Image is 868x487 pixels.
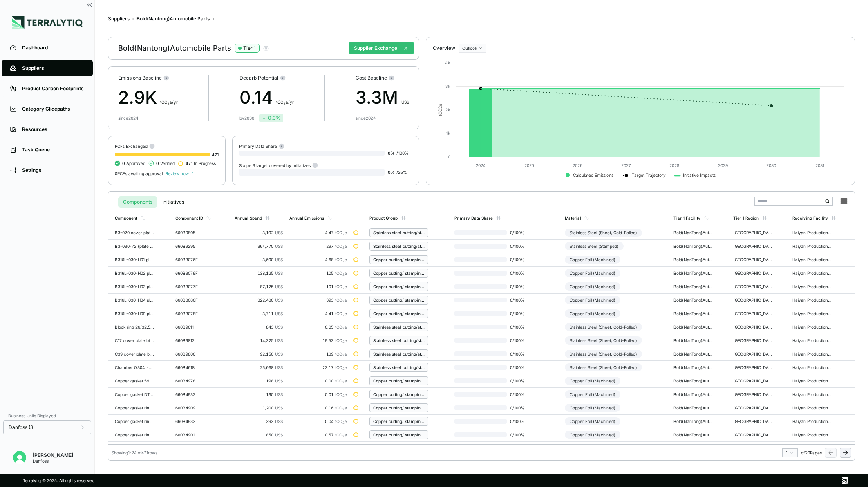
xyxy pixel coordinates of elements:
button: Outlook [459,44,486,53]
div: [GEOGRAPHIC_DATA] [733,298,772,302]
button: 1 [782,448,798,457]
div: Copper cutting/ stamping part [373,271,425,276]
span: tCO e [335,338,347,343]
div: 198 [235,378,283,383]
span: t CO e/yr [276,100,294,105]
span: › [132,16,134,22]
text: Calculated Emissions [573,173,613,178]
div: Copper gasket ring 18.5/8.5*0.05 [115,432,154,437]
div: 101 [289,284,347,289]
div: Bold(NanTong)Automobile Parts - [GEOGRAPHIC_DATA] [673,419,713,424]
div: Haiyan Production CNRAQ [792,311,832,316]
div: Copper cutting/ stamping part [373,257,425,262]
text: tCO e [438,104,443,116]
div: 660B3078F [175,311,215,316]
span: 0 / 100 % [507,351,533,356]
span: tCO e [335,419,347,424]
img: Erato Panayiotou [13,451,26,464]
span: US$ [275,311,283,316]
div: 4.68 [289,257,347,262]
div: 0.05 [289,325,347,329]
button: Open user button [10,448,29,467]
sub: 2 [342,394,345,398]
div: Bold(NanTong)Automobile Parts - [GEOGRAPHIC_DATA] [673,392,713,397]
div: Chamber Q304L-D055-J002 [115,365,154,370]
div: Haiyan Production CNRAQ [792,325,832,329]
sub: 2 [342,367,345,371]
span: US$ [275,284,283,289]
div: Bold(NanTong)Automobile Parts - [GEOGRAPHIC_DATA] [673,338,713,343]
div: 3,690 [235,257,283,262]
div: 660B3076F [175,257,215,262]
div: Bold(Nantong)Automobile Parts [136,16,210,22]
div: Primary Data Share [454,216,493,220]
div: Bold(NanTong)Automobile Parts - [GEOGRAPHIC_DATA] [673,325,713,329]
span: tCO e [335,351,347,356]
div: 660B4909 [175,405,215,410]
div: 190 [235,392,283,397]
div: 0.04 [289,419,347,424]
span: US$ [275,351,283,356]
div: [GEOGRAPHIC_DATA] [733,271,772,276]
div: Bold(NanTong)Automobile Parts - [GEOGRAPHIC_DATA] [673,405,713,410]
div: Stainless steel cutting/stamping part [373,230,425,235]
span: t CO e/yr [160,100,178,105]
div: B316L-030-H02 plate with copper [115,271,154,276]
div: Haiyan Production CNRAQ [792,378,832,383]
div: Copper gasket ring 122/98*0.05 [115,419,154,424]
div: 92,150 [235,351,283,356]
div: 0.01 [289,392,347,397]
div: B316L-030-H04 plate with copper [115,298,154,302]
div: Overview [433,45,455,51]
div: Haiyan Production CNRAQ [792,419,832,424]
span: 0 PCFs awaiting approval. [115,171,164,176]
div: Stainless steel cutting/stamping part [373,338,425,343]
text: 2026 [573,163,582,168]
div: B3-020 cover plate billet [115,230,154,235]
div: 850 [235,432,283,437]
div: Copper Foil (Machined) [565,417,620,425]
div: 23.17 [289,365,347,370]
span: 0 / 100 % [507,284,533,289]
span: 0 / 100 % [507,271,533,276]
span: tCO e [335,365,347,370]
div: Copper Foil (Machined) [565,404,620,412]
text: 4k [445,60,450,65]
text: 2k [445,107,450,112]
span: 0 [156,161,159,166]
div: 4.41 [289,311,347,316]
sub: 2 [342,246,345,249]
div: 4.47 [289,230,347,235]
text: 0 [448,154,450,159]
span: 0 / 100 % [507,325,533,329]
div: Haiyan Production CNRAQ [792,257,832,262]
div: 1,200 [235,405,283,410]
div: since 2024 [118,116,138,120]
div: Block ring 26/32.5*3.1（D304Q136) [115,325,154,329]
div: [GEOGRAPHIC_DATA] [733,311,772,316]
span: tCO e [335,244,347,249]
div: Stainless Steel (Sheet, Cold-Rolled) [565,323,642,331]
div: Category Glidepaths [22,106,85,112]
div: Settings [22,167,85,173]
div: Copper Foil (Machined) [565,256,620,264]
div: Haiyan Production CNRAQ [792,298,832,302]
span: Approved [122,161,145,166]
div: Haiyan Production CNRAQ [792,244,832,249]
button: Suppliers [108,16,130,22]
span: tCO e [335,392,347,397]
div: Bold(NanTong)Automobile Parts - [GEOGRAPHIC_DATA] [673,257,713,262]
div: 660B4618 [175,365,215,370]
div: 105 [289,271,347,276]
span: 0 / 100 % [507,405,533,410]
span: 0 / 100 % [507,419,533,424]
span: US$ [275,392,283,397]
sub: 2 [342,340,345,344]
div: 0.0 % [262,115,281,121]
div: Product Carbon Footprints [22,85,85,92]
span: 0 % [388,170,395,175]
span: US$ [275,405,283,410]
div: Haiyan Production CNRAQ [792,392,832,397]
div: Copper cutting/ stamping part [373,378,425,383]
div: Bold(NanTong)Automobile Parts - [GEOGRAPHIC_DATA] [673,365,713,370]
